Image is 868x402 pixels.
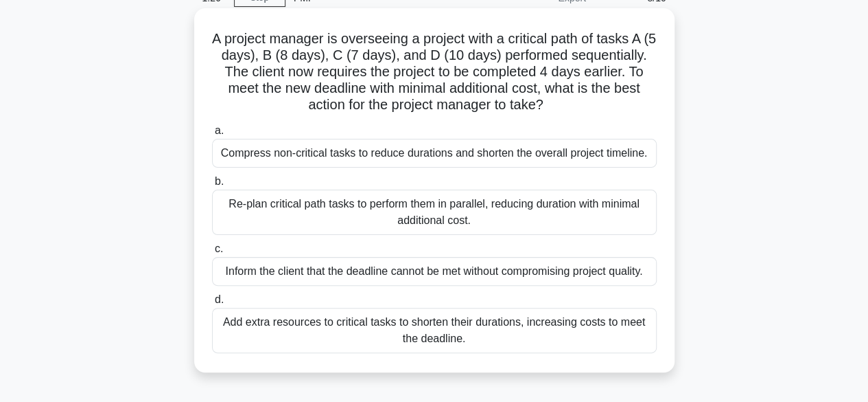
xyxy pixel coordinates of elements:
[212,257,657,286] div: Inform the client that the deadline cannot be met without compromising project quality.
[211,30,658,114] h5: A project manager is overseeing a project with a critical path of tasks A (5 days), B (8 days), C...
[212,190,657,235] div: Re-plan critical path tasks to perform them in parallel, reducing duration with minimal additiona...
[215,243,223,254] span: c.
[212,308,657,353] div: Add extra resources to critical tasks to shorten their durations, increasing costs to meet the de...
[215,124,224,136] span: a.
[215,175,224,187] span: b.
[215,293,224,305] span: d.
[212,139,657,168] div: Compress non-critical tasks to reduce durations and shorten the overall project timeline.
